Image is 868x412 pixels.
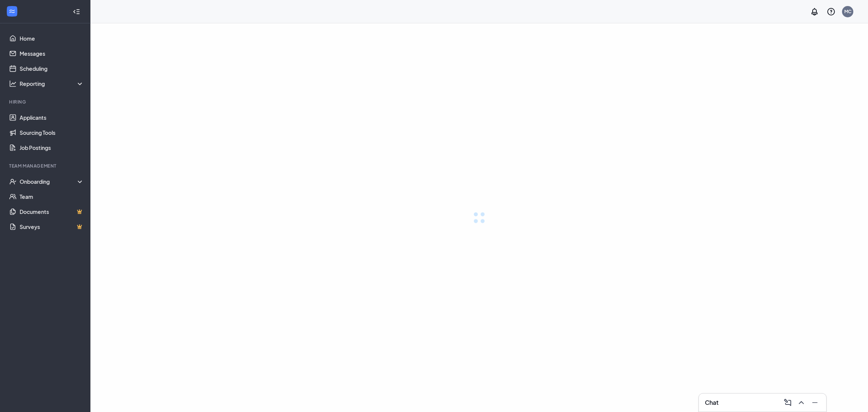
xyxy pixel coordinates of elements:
svg: UserCheck [9,178,17,185]
div: Hiring [9,99,83,105]
a: Scheduling [20,61,84,76]
a: Home [20,31,84,46]
button: Minimize [808,397,820,409]
svg: ChevronUp [797,398,806,407]
a: Team [20,189,84,204]
button: ComposeMessage [781,397,793,409]
svg: WorkstreamLogo [8,8,16,15]
svg: Minimize [810,398,819,407]
a: Messages [20,46,84,61]
div: MC [844,8,851,15]
div: Reporting [20,80,84,87]
svg: Analysis [9,80,17,87]
svg: ComposeMessage [783,398,792,407]
a: DocumentsCrown [20,204,84,219]
a: Sourcing Tools [20,125,84,140]
a: Job Postings [20,140,84,155]
h3: Chat [705,398,718,407]
div: Onboarding [20,178,84,185]
a: Applicants [20,110,84,125]
svg: QuestionInfo [827,7,836,16]
svg: Collapse [73,8,80,15]
svg: Notifications [810,7,819,16]
a: SurveysCrown [20,219,84,234]
div: Team Management [9,163,83,169]
button: ChevronUp [795,397,807,409]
